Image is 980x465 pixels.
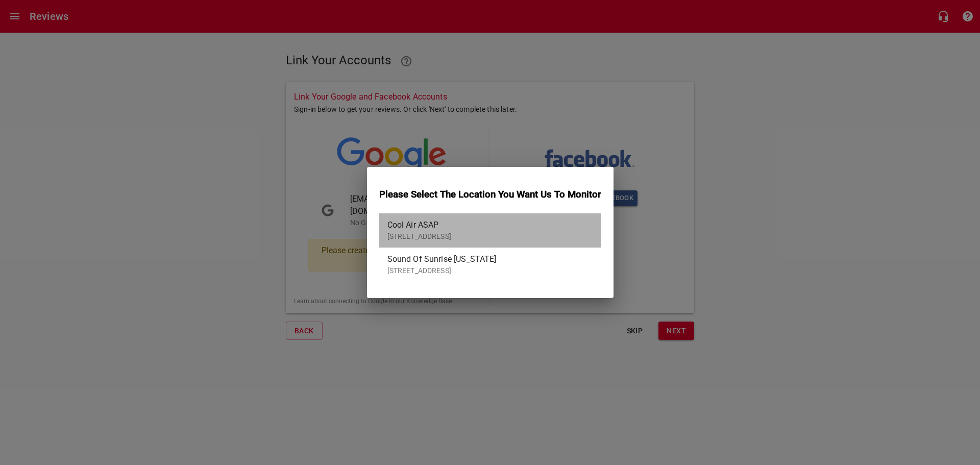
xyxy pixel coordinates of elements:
span: Sound Of Sunrise [US_STATE] [387,253,585,265]
div: Sound Of Sunrise [US_STATE][STREET_ADDRESS] [379,248,601,282]
p: [STREET_ADDRESS] [387,265,585,276]
span: Cool Air ASAP [387,219,585,231]
div: Cool Air ASAP[STREET_ADDRESS] [379,213,601,248]
p: [STREET_ADDRESS] [387,231,585,242]
h3: Please Select The Location You Want Us To Monitor [379,189,601,200]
